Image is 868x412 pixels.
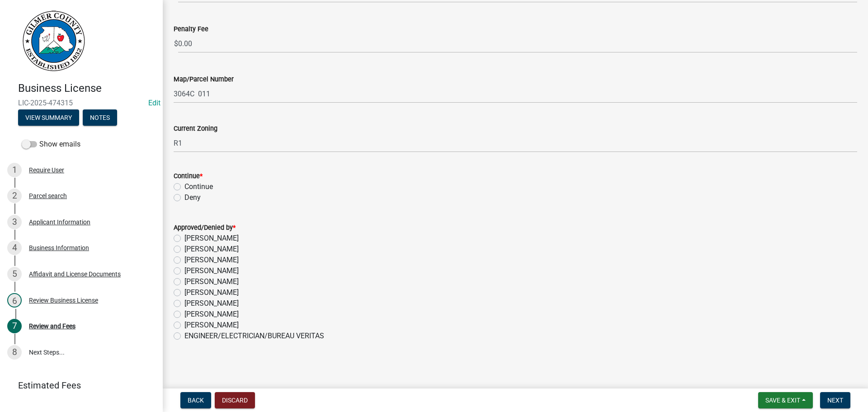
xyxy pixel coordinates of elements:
label: [PERSON_NAME] [184,265,239,276]
div: Business Information [29,245,89,251]
span: Next [827,397,843,404]
div: Affidavit and License Documents [29,271,121,277]
button: Discard [215,392,255,408]
wm-modal-confirm: Edit Application Number [148,99,160,107]
div: 5 [7,267,22,281]
label: Current Zoning [174,126,217,132]
button: Notes [83,109,117,126]
wm-modal-confirm: Notes [83,114,117,122]
span: $ [174,34,179,53]
div: Applicant Information [29,219,90,225]
label: Penalty Fee [174,26,208,33]
label: ENGINEER/ELECTRICIAN/BUREAU VERITAS [184,331,324,341]
label: Show emails [22,139,80,150]
label: Continue [174,173,203,180]
div: 2 [7,189,22,203]
label: Deny [184,192,201,203]
label: [PERSON_NAME] [184,309,239,320]
label: Approved/Denied by [174,225,236,231]
button: Next [820,392,850,408]
button: View Summary [18,109,79,126]
div: Require User [29,167,64,173]
div: Review and Fees [29,323,75,329]
wm-modal-confirm: Summary [18,114,79,122]
label: [PERSON_NAME] [184,276,239,287]
div: 8 [7,345,22,360]
a: Edit [148,99,160,107]
img: Gilmer County, Georgia [18,9,86,72]
span: Save & Exit [765,397,800,404]
div: Parcel search [29,193,67,199]
label: [PERSON_NAME] [184,298,239,309]
div: 7 [7,319,22,333]
div: Review Business License [29,297,98,303]
label: [PERSON_NAME] [184,320,239,331]
h4: Business License [18,82,156,95]
label: [PERSON_NAME] [184,255,239,265]
span: Back [188,397,204,404]
button: Back [180,392,211,408]
label: Map/Parcel Number [174,76,234,83]
div: 6 [7,293,22,308]
label: [PERSON_NAME] [184,233,239,244]
label: Continue [184,181,213,192]
div: 1 [7,163,22,177]
label: [PERSON_NAME] [184,287,239,298]
div: 3 [7,215,22,229]
div: 4 [7,241,22,255]
a: Estimated Fees [7,376,148,394]
button: Save & Exit [758,392,813,408]
label: [PERSON_NAME] [184,244,239,255]
span: LIC-2025-474315 [18,99,145,107]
